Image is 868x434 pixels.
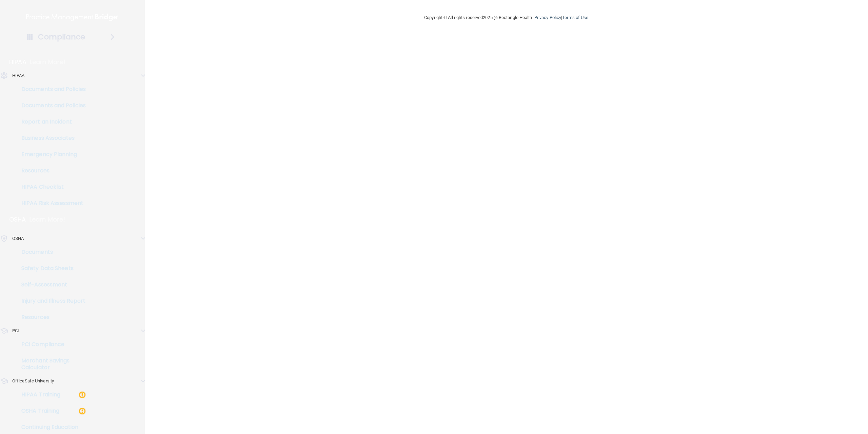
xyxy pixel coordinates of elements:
[30,58,66,66] p: Learn More!
[534,15,561,20] a: Privacy Policy
[4,357,97,371] p: Merchant Savings Calculator
[12,377,54,385] p: OfficeSafe University
[4,102,97,109] p: Documents and Policies
[29,215,65,224] p: Learn More!
[4,314,97,321] p: Resources
[4,118,97,125] p: Report an Incident
[4,167,97,174] p: Resources
[38,32,85,42] h4: Compliance
[12,234,24,243] p: OSHA
[78,407,86,415] img: warning-circle.0cc9ac19.png
[4,200,97,207] p: HIPAA Risk Assessment
[9,215,26,224] p: OSHA
[9,58,26,66] p: HIPAA
[4,249,97,256] p: Documents
[4,298,97,304] p: Injury and Illness Report
[4,184,97,190] p: HIPAA Checklist
[26,11,118,24] img: PMB logo
[78,391,86,399] img: warning-circle.0cc9ac19.png
[562,15,588,20] a: Terms of Use
[4,86,97,93] p: Documents and Policies
[4,135,97,141] p: Business Associates
[4,424,97,431] p: Continuing Education
[4,341,97,348] p: PCI Compliance
[4,408,59,414] p: OSHA Training
[12,72,25,80] p: HIPAA
[4,281,97,288] p: Self-Assessment
[4,391,60,398] p: HIPAA Training
[12,327,19,335] p: PCI
[382,7,630,29] div: Copyright © All rights reserved 2025 @ Rectangle Health | |
[4,151,97,158] p: Emergency Planning
[4,265,97,272] p: Safety Data Sheets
